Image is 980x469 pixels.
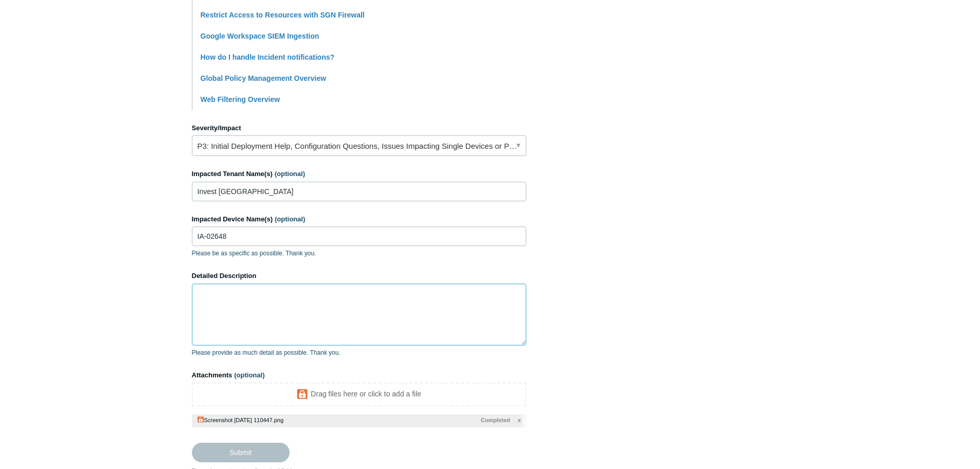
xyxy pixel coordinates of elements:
label: Attachments [192,370,526,380]
a: Google Workspace SIEM Ingestion [201,32,319,40]
a: Web Filtering Overview [201,95,280,103]
input: Submit [192,443,290,462]
span: (optional) [234,371,264,379]
p: Please be as specific as possible. Thank you. [192,249,526,258]
label: Detailed Description [192,271,526,281]
label: Impacted Tenant Name(s) [192,169,526,179]
span: Completed [481,416,510,425]
a: P3: Initial Deployment Help, Configuration Questions, Issues Impacting Single Devices or Past Out... [192,135,526,156]
label: Severity/Impact [192,123,526,133]
a: Restrict Access to Resources with SGN Firewall [201,11,365,19]
span: x [518,416,521,425]
span: (optional) [275,170,305,178]
p: Please provide as much detail as possible. Thank you. [192,348,526,357]
span: (optional) [275,215,305,223]
a: Global Policy Management Overview [201,74,326,82]
label: Impacted Device Name(s) [192,214,526,224]
a: How do I handle Incident notifications? [201,53,335,61]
